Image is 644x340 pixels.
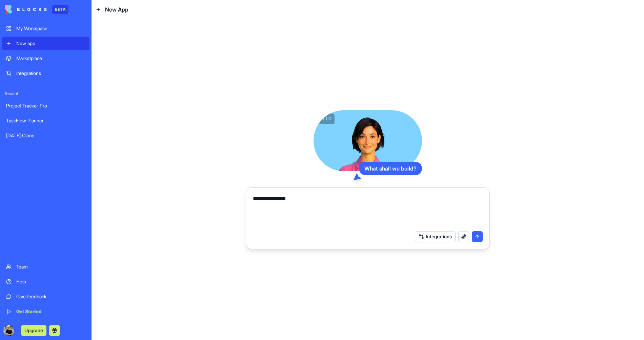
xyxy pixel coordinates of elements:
[3,325,14,336] img: ACg8ocJVc_Mfwgc1lrMhcNzOKLqlaHA8BiFwsxv8RF8NzbI4c6G03g5P=s96-c
[5,5,47,14] img: logo
[21,325,46,336] button: Upgrade
[415,231,456,242] button: Integrations
[16,40,85,47] div: New app
[2,290,89,303] a: Give feedback
[2,260,89,274] a: Team
[16,25,85,32] div: My Workspace
[2,91,89,96] span: Recent
[16,70,85,77] div: Integrations
[359,162,422,175] div: What shall we build?
[6,102,85,109] div: Project Tracker Pro
[2,114,89,127] a: TaskFlow Planner
[16,55,85,62] div: Marketplace
[2,52,89,65] a: Marketplace
[6,117,85,124] div: TaskFlow Planner
[2,66,89,80] a: Integrations
[16,263,85,270] div: Team
[105,5,128,14] span: New App
[2,37,89,50] a: New app
[16,293,85,300] div: Give feedback
[2,275,89,288] a: Help
[52,5,68,14] div: BETA
[16,278,85,285] div: Help
[6,132,85,139] div: [DATE] Clone
[5,5,68,14] a: BETA
[2,22,89,35] a: My Workspace
[2,129,89,142] a: [DATE] Clone
[2,305,89,318] a: Get Started
[21,327,46,334] a: Upgrade
[2,99,89,113] a: Project Tracker Pro
[16,308,85,315] div: Get Started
